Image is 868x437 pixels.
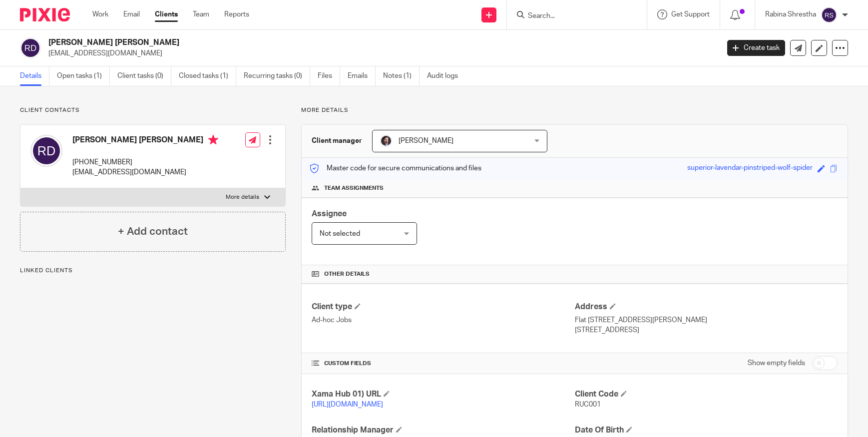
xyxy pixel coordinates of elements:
[320,230,360,237] span: Not selected
[30,135,62,167] img: svg%3E
[244,66,310,86] a: Recurring tasks (0)
[727,40,785,56] a: Create task
[575,425,838,436] h4: Date Of Birth
[427,66,465,86] a: Audit logs
[575,389,838,400] h4: Client Code
[312,210,347,218] span: Assignee
[48,48,712,58] p: [EMAIL_ADDRESS][DOMAIN_NAME]
[821,7,837,23] img: svg%3E
[318,66,340,86] a: Files
[312,401,383,408] a: [URL][DOMAIN_NAME]
[226,193,259,201] p: More details
[312,136,362,146] h3: Client manager
[117,66,171,86] a: Client tasks (0)
[348,66,376,86] a: Emails
[72,157,218,167] p: [PHONE_NUMBER]
[312,315,574,325] p: Ad-hoc Jobs
[312,389,574,400] h4: Xama Hub 01) URL
[575,325,838,335] p: [STREET_ADDRESS]
[765,9,816,19] p: Rabina Shrestha
[20,267,286,275] p: Linked clients
[179,66,236,86] a: Closed tasks (1)
[20,106,286,114] p: Client contacts
[383,66,420,86] a: Notes (1)
[748,358,805,368] label: Show empty fields
[309,163,481,173] p: Master code for secure communications and files
[92,9,108,19] a: Work
[399,137,453,144] span: [PERSON_NAME]
[687,163,813,174] div: superior-lavendar-pinstriped-wolf-spider
[118,224,188,239] h4: + Add contact
[20,37,41,58] img: svg%3E
[575,401,601,408] span: RUC001
[575,315,838,325] p: Flat [STREET_ADDRESS][PERSON_NAME]
[527,12,617,21] input: Search
[20,66,49,86] a: Details
[224,9,249,19] a: Reports
[123,9,140,19] a: Email
[193,9,209,19] a: Team
[324,184,384,192] span: Team assignments
[72,135,218,147] h4: [PERSON_NAME] [PERSON_NAME]
[57,66,110,86] a: Open tasks (1)
[155,9,178,19] a: Clients
[324,270,370,278] span: Other details
[312,425,574,436] h4: Relationship Manager
[20,8,70,21] img: Pixie
[380,135,392,147] img: Capture.PNG
[312,360,574,368] h4: CUSTOM FIELDS
[575,302,838,312] h4: Address
[671,11,710,18] span: Get Support
[312,302,574,312] h4: Client type
[301,106,848,114] p: More details
[48,37,579,48] h2: [PERSON_NAME] [PERSON_NAME]
[72,167,218,177] p: [EMAIL_ADDRESS][DOMAIN_NAME]
[208,135,218,145] i: Primary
